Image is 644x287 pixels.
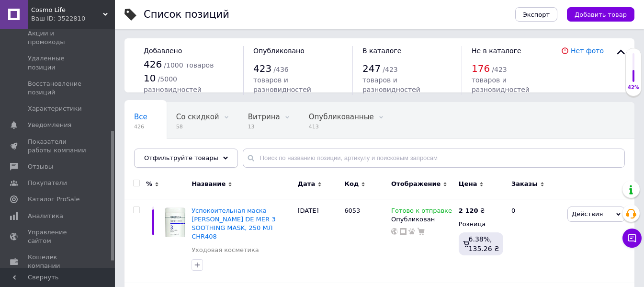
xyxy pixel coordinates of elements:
span: 13 [248,123,280,130]
span: Заказы [511,180,538,188]
input: Поиск по названию позиции, артикулу и поисковым запросам [243,149,625,168]
button: Чат с покупателем [622,229,642,248]
span: / 423 [492,66,507,73]
span: Cosmo Life [31,6,103,14]
span: Скрытые [134,149,168,158]
div: 42% [626,84,641,91]
div: [DATE] [295,199,342,283]
span: Показатели работы компании [28,138,89,155]
span: Отзывы [28,162,53,171]
span: 10 [144,72,156,84]
img: Успокоительная маска CHRISTINA ROSE DE MER 3 SOOTHING MASK, 250 МЛ CHR408 [163,207,187,237]
span: Уведомления [28,121,71,129]
span: / 1000 товаров [164,61,214,69]
span: Все [134,113,147,121]
span: 6.38%, 135.26 ₴ [469,235,499,253]
span: Восстановление позиций [28,80,89,97]
span: 413 [309,123,374,130]
span: Добавить товар [575,11,627,18]
span: Экспорт [523,11,550,18]
span: Каталог ProSale [28,195,79,204]
div: ₴ [459,207,485,215]
div: 0 [506,199,565,283]
a: Нет фото [571,47,604,55]
span: 6053 [344,207,360,214]
span: 247 [362,63,381,74]
div: Ваш ID: 3522810 [31,14,115,23]
span: Действия [572,210,603,218]
span: Готово к отправке [391,207,452,217]
button: Экспорт [515,7,557,22]
span: товаров и разновидностей [253,76,311,93]
span: Опубликованные [309,113,374,121]
span: Характеристики [28,104,82,113]
span: 176 [472,63,490,74]
span: Отображение [391,180,441,188]
span: / 436 [273,66,288,73]
span: Кошелек компании [28,253,89,270]
span: Аналитика [28,212,63,220]
a: Уходовая косметика [192,246,259,254]
span: Цена [459,180,477,188]
span: Удаленные позиции [28,54,89,71]
span: Отфильтруйте товары [144,154,218,161]
span: Со скидкой [176,113,219,121]
span: Не в каталоге [472,47,521,55]
span: / 423 [383,66,397,73]
b: 2 120 [459,207,478,214]
div: Розница [459,220,503,229]
span: Акции и промокоды [28,29,89,46]
span: Опубликовано [253,47,305,55]
span: Витрина [248,113,280,121]
span: Покупатели [28,179,67,187]
span: 426 [144,58,162,70]
div: Список позиций [144,10,229,20]
span: % [146,180,152,188]
span: Добавлено [144,47,182,55]
span: товаров и разновидностей [472,76,530,93]
a: Успокоительная маска [PERSON_NAME] DE MER 3 SOOTHING MASK, 250 МЛ CHR408 [192,207,275,241]
button: Добавить товар [567,7,634,22]
span: Управление сайтом [28,228,89,245]
span: Название [192,180,226,188]
span: Код [344,180,359,188]
span: 426 [134,123,147,130]
span: 423 [253,63,271,74]
div: Опубликован [391,215,454,224]
span: / 5000 разновидностей [144,75,202,94]
span: В каталоге [362,47,401,55]
span: 58 [176,123,219,130]
span: товаров и разновидностей [362,76,420,93]
span: Дата [298,180,316,188]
